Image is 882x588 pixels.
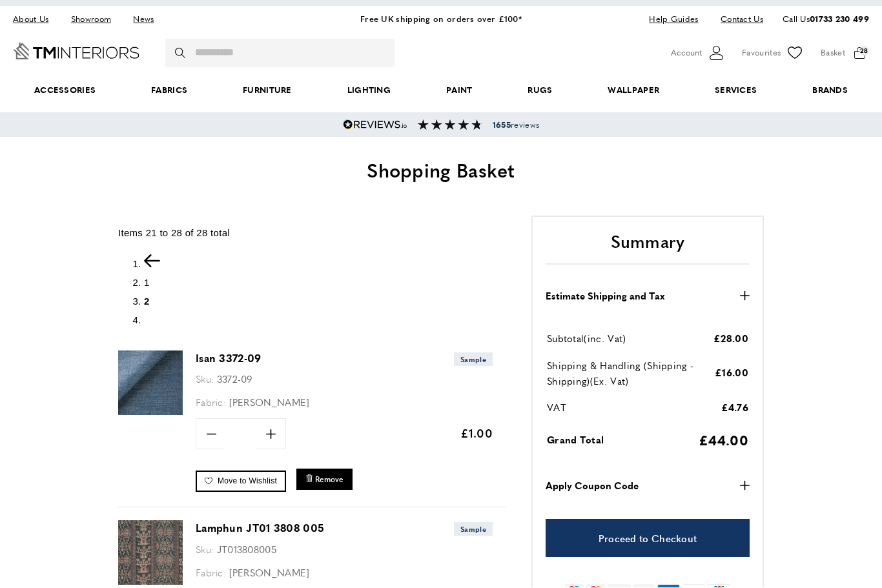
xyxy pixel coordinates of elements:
[671,44,726,63] button: Customer Account
[547,433,604,447] span: Grand Total
[742,44,805,63] a: Favourites
[699,431,748,450] span: £44.00
[13,43,139,60] a: Go to Home page
[118,228,230,239] span: Items 21 to 28 of 28 total
[711,11,763,28] a: Contact Us
[6,71,123,110] span: Accessories
[229,396,310,409] span: [PERSON_NAME]
[546,230,750,265] h2: Summary
[144,296,150,307] span: 2
[418,71,500,110] a: Paint
[13,11,58,28] a: About Us
[215,71,320,110] a: Furniture
[546,520,750,558] a: Proceed to Checkout
[546,478,750,494] button: Apply Coupon Code
[713,332,748,345] span: £28.00
[546,289,665,304] strong: Estimate Shipping and Tax
[229,566,310,580] span: [PERSON_NAME]
[460,425,493,441] span: £1.00
[493,120,539,130] span: reviews
[343,120,407,130] img: Reviews.io 5 stars
[118,521,183,585] img: Lamphun JT01 3808 005
[196,521,324,536] a: Lamphun JT01 3808 005
[144,278,150,289] a: 1
[547,401,566,414] span: VAT
[454,523,493,536] span: Sample
[123,71,215,110] a: Fabrics
[118,255,506,329] nav: pagination
[175,39,188,68] button: Search
[217,372,252,386] span: 3372-09
[500,71,580,110] a: Rugs
[360,13,522,25] a: Free UK shipping on orders over £100*
[580,71,687,110] a: Wallpaper
[196,396,226,409] span: Fabric:
[196,372,214,386] span: Sku:
[590,374,629,388] span: (Ex. Vat)
[783,13,869,26] p: Call Us
[217,543,276,556] span: JT013808005
[493,119,511,131] strong: 1655
[144,294,506,310] li: Page 2
[715,366,748,380] span: £16.00
[742,46,781,60] span: Favourites
[61,11,121,28] a: Showroom
[367,156,515,184] span: Shopping Basket
[196,566,226,580] span: Fabric:
[785,71,876,110] a: Brands
[639,11,708,28] a: Help Guides
[196,471,286,492] a: Move to Wishlist
[810,13,869,25] a: 01733 230 499
[671,46,702,60] span: Account
[546,478,639,494] strong: Apply Coupon Code
[123,11,163,28] a: News
[320,71,418,110] a: Lighting
[315,474,344,485] span: Remove
[721,401,749,414] span: £4.76
[547,332,584,345] span: Subtotal
[584,332,626,345] span: (inc. Vat)
[418,120,482,130] img: Reviews section
[546,289,750,304] button: Estimate Shipping and Tax
[118,351,183,416] img: Isan 3372-09
[118,576,183,587] a: Lamphun JT01 3808 005
[454,353,493,367] span: Sample
[547,359,693,388] span: Shipping & Handling (Shipping - Shipping)
[196,543,214,556] span: Sku:
[118,407,183,418] a: Isan 3372-09
[196,351,262,366] a: Isan 3372-09
[144,259,160,270] a: Previous
[296,469,353,491] button: Remove Isan 3372-09
[218,477,277,486] span: Move to Wishlist
[687,71,785,110] a: Services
